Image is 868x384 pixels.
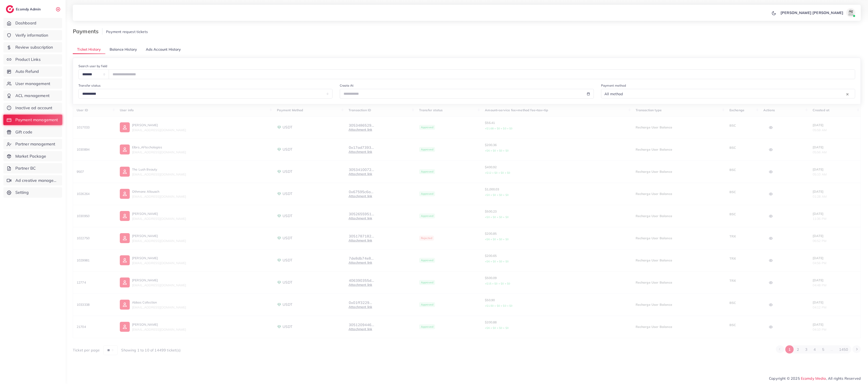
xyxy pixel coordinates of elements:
span: , All rights Reserved [826,376,861,381]
span: Ad creative management [15,178,59,183]
a: Partner management [3,139,62,149]
span: Payment request tickets [106,29,148,34]
a: User management [3,78,62,89]
a: Partner BC [3,163,62,173]
span: Partner BC [15,165,36,171]
span: ACL management [15,93,50,99]
p: [PERSON_NAME] [PERSON_NAME] [781,10,843,15]
label: Payment method [601,83,626,88]
span: Setting [15,190,29,195]
span: Review subscription [15,44,53,50]
a: Gift code [3,127,62,137]
span: Inactive ad account [15,105,52,111]
span: Gift code [15,129,32,135]
span: Copyright © 2025 [769,376,861,381]
span: Product Links [15,57,41,62]
span: Verify information [15,32,48,38]
a: Product Links [3,54,62,65]
a: Verify information [3,30,62,40]
button: Clear Selected [846,91,849,97]
label: Search user by field [78,64,107,68]
span: Dashboard [15,20,36,26]
label: Transfer status [78,83,101,88]
span: Partner management [15,141,55,147]
a: Payment management [3,115,62,125]
img: logo [6,5,14,13]
a: Setting [3,187,62,198]
span: Auto Refund [15,69,39,74]
img: avatar [846,8,855,17]
a: Review subscription [3,42,62,52]
span: Market Package [15,153,46,159]
a: Market Package [3,151,62,161]
div: Search for option [601,89,855,98]
a: Ad creative management [3,175,62,186]
a: Ecomdy Media [801,376,826,381]
a: Inactive ad account [3,103,62,113]
span: Ads Account History [146,47,181,52]
h2: Ecomdy Admin [16,7,42,11]
span: Payment management [15,117,58,123]
a: Auto Refund [3,66,62,77]
h3: Payments [73,28,102,35]
a: ACL management [3,90,62,101]
span: All method [604,91,624,97]
span: Ticket History [77,47,101,52]
span: User management [15,81,50,87]
span: Balance History [110,47,137,52]
a: [PERSON_NAME] [PERSON_NAME]avatar [778,8,857,17]
label: Create At [340,83,354,88]
a: logoEcomdy Admin [6,5,42,13]
a: Dashboard [3,18,62,28]
input: Search for option [625,90,845,97]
